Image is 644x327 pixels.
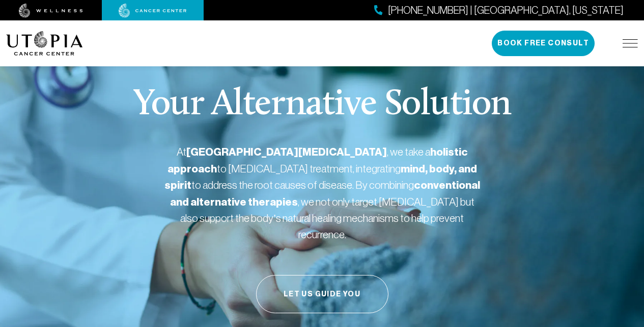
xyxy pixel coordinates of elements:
[19,4,83,18] img: wellness
[388,3,624,18] span: [PHONE_NUMBER] | [GEOGRAPHIC_DATA], [US_STATE]
[133,87,511,123] p: Your Alternative Solution
[6,31,83,56] img: logo
[374,3,624,18] a: [PHONE_NUMBER] | [GEOGRAPHIC_DATA], [US_STATE]
[256,275,388,313] button: Let Us Guide You
[119,4,187,18] img: cancer center
[492,31,595,56] button: Book Free Consult
[167,145,468,175] strong: holistic approach
[164,144,480,242] p: At , we take a to [MEDICAL_DATA] treatment, integrating to address the root causes of disease. By...
[170,179,480,209] strong: conventional and alternative therapies
[623,39,638,47] img: icon-hamburger
[186,145,387,159] strong: [GEOGRAPHIC_DATA][MEDICAL_DATA]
